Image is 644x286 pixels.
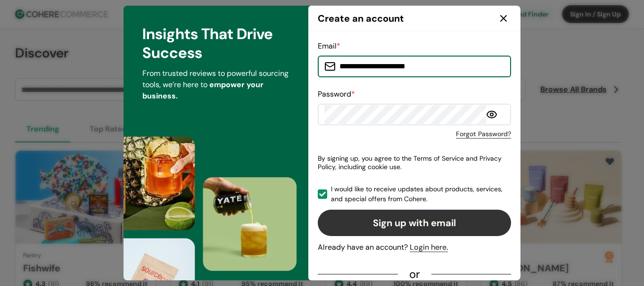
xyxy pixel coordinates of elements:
[318,150,511,175] p: By signing up, you agree to the Terms of Service and Privacy Policy, including cookie use.
[398,270,431,278] div: or
[142,25,289,62] h3: Insights That Drive Success
[456,129,511,139] a: Forgot Password?
[318,11,404,25] h2: Create an account
[318,41,340,51] label: Email
[324,105,486,124] input: Open Keeper Popup
[482,61,494,72] keeper-lock: Open Keeper Popup
[336,57,504,76] input: Open Keeper Popup
[142,68,289,102] p: From trusted reviews to powerful sourcing tools, we’re here to
[318,210,511,236] button: Sign up with email
[410,242,448,253] div: Login here.
[318,89,355,99] label: Password
[331,184,511,204] span: I would like to receive updates about products, services, and special offers from Cohere.
[318,242,511,253] div: Already have an account?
